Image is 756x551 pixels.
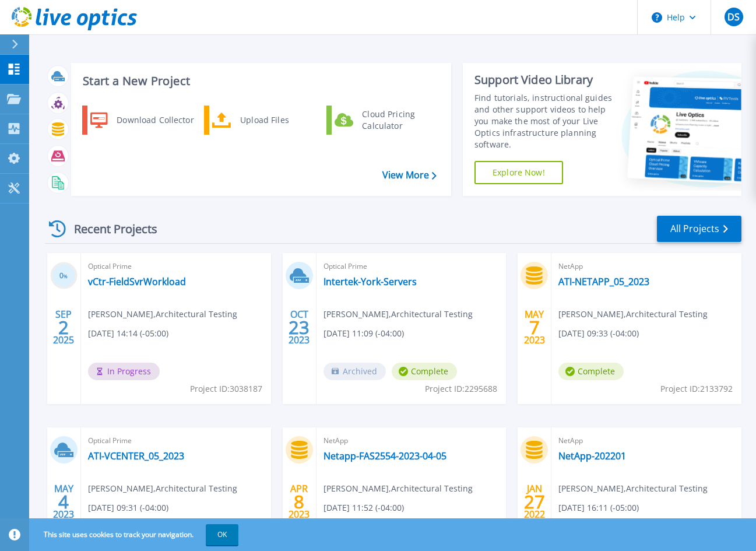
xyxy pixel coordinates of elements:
[524,497,545,507] span: 27
[234,108,321,132] div: Upload Files
[660,382,733,395] span: Project ID: 2133792
[288,306,310,349] div: OCT 2023
[58,322,69,332] span: 2
[64,273,68,279] span: %
[523,306,546,349] div: MAY 2023
[88,260,264,273] span: Optical Prime
[558,363,624,380] span: Complete
[206,524,238,545] button: OK
[324,363,386,380] span: Archived
[289,322,310,332] span: 23
[288,480,310,523] div: APR 2023
[324,308,473,321] span: [PERSON_NAME] , Architectural Testing
[190,382,262,395] span: Project ID: 3038187
[558,450,626,462] a: NetApp-202201
[326,106,446,135] a: Cloud Pricing Calculator
[88,327,168,340] span: [DATE] 14:14 (-05:00)
[88,501,168,514] span: [DATE] 09:31 (-04:00)
[324,482,473,495] span: [PERSON_NAME] , Architectural Testing
[558,260,734,273] span: NetApp
[425,382,497,395] span: Project ID: 2295688
[50,269,78,283] h3: 0
[204,106,324,135] a: Upload Files
[294,497,304,507] span: 8
[727,12,740,22] span: DS
[88,276,186,287] a: vCtr-FieldSvrWorkload
[324,434,500,447] span: NetApp
[558,327,639,340] span: [DATE] 09:33 (-04:00)
[558,276,649,287] a: ATI-NETAPP_05_2023
[523,480,546,523] div: JAN 2022
[88,482,237,495] span: [PERSON_NAME] , Architectural Testing
[558,434,734,447] span: NetApp
[52,306,75,349] div: SEP 2025
[529,322,540,332] span: 7
[474,92,613,150] div: Find tutorials, instructional guides and other support videos to help you make the most of your L...
[88,308,237,321] span: [PERSON_NAME] , Architectural Testing
[111,108,199,132] div: Download Collector
[392,363,457,380] span: Complete
[83,75,436,87] h3: Start a New Project
[558,501,639,514] span: [DATE] 16:11 (-05:00)
[88,363,160,380] span: In Progress
[382,170,437,181] a: View More
[88,450,184,462] a: ATI-VCENTER_05_2023
[45,215,173,243] div: Recent Projects
[32,524,238,545] span: This site uses cookies to track your navigation.
[324,260,500,273] span: Optical Prime
[82,106,202,135] a: Download Collector
[88,434,264,447] span: Optical Prime
[657,216,741,242] a: All Projects
[52,480,75,523] div: MAY 2023
[58,497,69,507] span: 4
[324,327,404,340] span: [DATE] 11:09 (-04:00)
[558,482,708,495] span: [PERSON_NAME] , Architectural Testing
[356,108,442,132] div: Cloud Pricing Calculator
[324,276,417,287] a: Intertek-York-Servers
[324,501,404,514] span: [DATE] 11:52 (-04:00)
[474,161,563,184] a: Explore Now!
[474,72,613,87] div: Support Video Library
[558,308,708,321] span: [PERSON_NAME] , Architectural Testing
[324,450,446,462] a: Netapp-FAS2554-2023-04-05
